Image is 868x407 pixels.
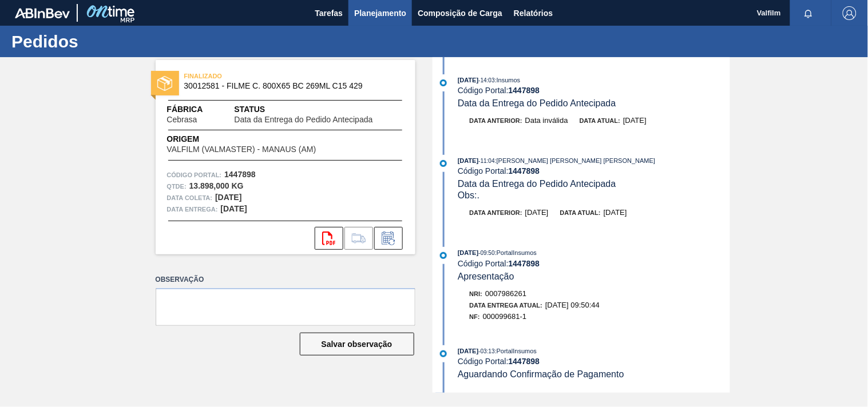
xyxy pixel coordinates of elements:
[167,115,197,124] span: Cebrasa
[184,70,344,82] span: FINALIZADO
[418,6,502,20] span: Composição de Carga
[458,249,478,256] span: [DATE]
[167,192,213,203] span: Data coleta:
[235,103,404,115] span: Status
[440,160,447,167] img: atual
[495,249,537,256] span: : PortalInsumos
[440,79,447,86] img: atual
[479,348,495,354] span: - 03:13
[167,181,187,192] span: Qtde :
[580,117,620,124] span: Data atual:
[215,193,241,202] strong: [DATE]
[509,259,540,268] strong: 1447898
[509,86,540,95] strong: 1447898
[440,252,447,259] img: atual
[458,157,478,164] span: [DATE]
[843,6,857,20] img: Logout
[790,5,827,21] button: Notificações
[509,166,540,175] strong: 1447898
[479,250,495,256] span: - 09:50
[485,289,526,298] span: 0007986261
[458,369,624,379] span: Aguardando Confirmação de Pagamento
[11,35,215,48] h1: Pedidos
[344,227,373,250] div: Ir para Composição de Carga
[458,357,730,366] div: Código Portal:
[470,209,522,216] span: Data anterior:
[167,103,233,115] span: Fábrica
[495,77,521,83] span: : Insumos
[315,6,343,20] span: Tarefas
[458,166,730,175] div: Código Portal:
[167,169,222,181] span: Código Portal:
[470,117,522,124] span: Data anterior:
[479,77,495,83] span: - 14:03
[458,86,730,95] div: Código Portal:
[440,350,447,357] img: atual
[525,208,549,217] span: [DATE]
[495,157,656,164] span: : [PERSON_NAME] [PERSON_NAME] [PERSON_NAME]
[458,348,478,354] span: [DATE]
[354,6,406,20] span: Planejamento
[495,348,537,354] span: : PortalInsumos
[156,272,415,288] label: Observação
[458,98,616,108] span: Data da Entrega do Pedido Antecipada
[525,116,568,125] span: Data inválida
[315,227,343,250] div: Abrir arquivo PDF
[184,82,392,90] span: 30012581 - FILME C. 800X65 BC 269ML C15 429
[157,76,172,91] img: status
[300,333,414,356] button: Salvar observação
[470,313,480,320] span: NF:
[221,204,247,213] strong: [DATE]
[189,181,244,190] strong: 13.898,000 KG
[514,6,553,20] span: Relatórios
[479,158,495,164] span: - 11:04
[167,145,316,154] span: VALFILM (VALMASTER) - MANAUS (AM)
[458,259,730,268] div: Código Portal:
[458,179,616,189] span: Data da Entrega do Pedido Antecipada
[167,133,349,145] span: Origem
[470,290,483,297] span: Nri:
[15,8,70,18] img: TNhmsLtSVTkK8tSr43FrP2fwEKptu5GPRR3wAAAABJRU5ErkJggg==
[545,301,600,309] span: [DATE] 09:50:44
[167,203,218,215] span: Data entrega:
[224,170,256,179] strong: 1447898
[623,116,647,125] span: [DATE]
[458,272,514,281] span: Apresentação
[458,77,478,83] span: [DATE]
[470,302,543,309] span: Data Entrega Atual:
[509,357,540,366] strong: 1447898
[374,227,403,250] div: Informar alteração no pedido
[458,190,479,200] span: Obs: .
[235,115,373,124] span: Data da Entrega do Pedido Antecipada
[604,208,627,217] span: [DATE]
[560,209,601,216] span: Data atual:
[483,312,527,321] span: 000099681-1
